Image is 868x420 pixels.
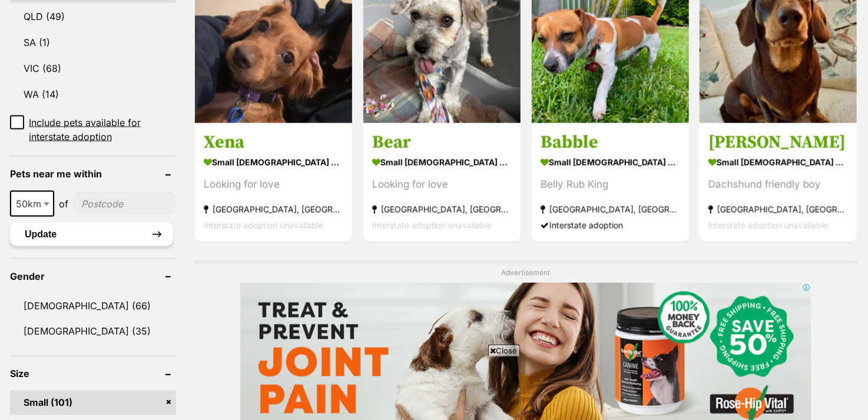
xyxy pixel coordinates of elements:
[541,154,680,171] strong: small [DEMOGRAPHIC_DATA] Dog
[372,220,492,230] span: Interstate adoption unavailable
[700,123,857,242] a: [PERSON_NAME] small [DEMOGRAPHIC_DATA] Dog Dachshund friendly boy [GEOGRAPHIC_DATA], [GEOGRAPHIC_...
[541,177,680,193] div: Belly Rub King
[204,131,343,154] h3: Xena
[708,220,828,230] span: Interstate adoption unavailable
[10,191,54,217] span: 50km
[10,4,176,29] a: QLD (49)
[59,197,68,211] span: of
[204,220,323,230] span: Interstate adoption unavailable
[10,271,176,282] header: Gender
[488,345,520,356] span: Close
[708,131,848,154] h3: [PERSON_NAME]
[541,217,680,233] div: Interstate adoption
[10,115,176,144] a: Include pets available for interstate adoption
[195,123,352,242] a: Xena small [DEMOGRAPHIC_DATA] Dog Looking for love [GEOGRAPHIC_DATA], [GEOGRAPHIC_DATA] Interstat...
[10,168,176,179] header: Pets near me within
[11,196,53,212] span: 50km
[10,223,173,246] button: Update
[29,115,176,144] span: Include pets available for interstate adoption
[708,177,848,193] div: Dachshund friendly boy
[73,193,176,215] input: postcode
[541,201,680,217] strong: [GEOGRAPHIC_DATA], [GEOGRAPHIC_DATA]
[541,131,680,154] h3: Babble
[10,82,176,107] a: WA (14)
[10,319,176,344] a: [DEMOGRAPHIC_DATA] (35)
[10,56,176,81] a: VIC (68)
[363,123,521,242] a: Bear small [DEMOGRAPHIC_DATA] Dog Looking for love [GEOGRAPHIC_DATA], [GEOGRAPHIC_DATA] Interstat...
[372,201,512,217] strong: [GEOGRAPHIC_DATA], [GEOGRAPHIC_DATA]
[10,293,176,318] a: [DEMOGRAPHIC_DATA] (66)
[708,154,848,171] strong: small [DEMOGRAPHIC_DATA] Dog
[708,201,848,217] strong: [GEOGRAPHIC_DATA], [GEOGRAPHIC_DATA]
[372,177,512,193] div: Looking for love
[10,369,176,379] header: Size
[10,30,176,55] a: SA (1)
[204,201,343,217] strong: [GEOGRAPHIC_DATA], [GEOGRAPHIC_DATA]
[204,154,343,171] strong: small [DEMOGRAPHIC_DATA] Dog
[532,123,689,242] a: Babble small [DEMOGRAPHIC_DATA] Dog Belly Rub King [GEOGRAPHIC_DATA], [GEOGRAPHIC_DATA] Interstat...
[10,391,176,415] a: Small (101)
[372,131,512,154] h3: Bear
[204,177,343,193] div: Looking for love
[220,361,648,414] iframe: Advertisement
[372,154,512,171] strong: small [DEMOGRAPHIC_DATA] Dog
